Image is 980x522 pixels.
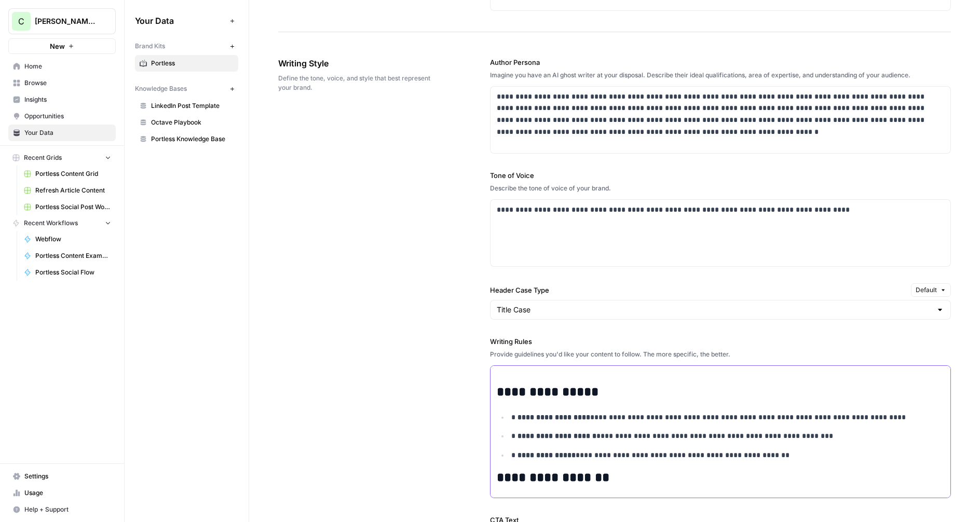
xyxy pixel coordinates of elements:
span: Portless Content Grid [35,169,111,178]
span: Help + Support [24,505,111,514]
button: Default [911,283,951,297]
span: Brand Kits [135,42,165,51]
span: LinkedIn Post Template [151,101,234,111]
span: Browse [24,78,111,88]
h1: [PERSON_NAME] [50,5,118,13]
a: Your Data [8,125,116,141]
div: Manuel says… [8,112,199,163]
label: Tone of Voice [490,170,951,181]
a: Portless Content Example Flow [19,248,116,264]
span: Insights [24,95,111,104]
span: Home [24,62,111,71]
input: Title Case [497,305,932,315]
button: Home [162,4,182,24]
div: Thank you sir! [131,163,199,186]
span: [PERSON_NAME]'s Workspace [35,16,98,26]
div: Close [182,4,201,23]
button: Workspace: Chris's Workspace [8,8,116,34]
label: Header Case Type [490,285,907,295]
div: Manuel says… [8,218,199,300]
div: Happy to help! [8,195,79,217]
a: Portless [135,55,238,72]
a: Opportunities [8,108,116,125]
div: Chris says… [8,163,199,195]
div: Hey [PERSON_NAME], just circling back to this to let you know that the import/export JSON files f... [8,218,170,292]
span: Define the tone, voice, and style that best represent your brand. [278,74,432,92]
a: Insights [8,91,116,108]
div: Thanks [PERSON_NAME]! I see it live now so I'll make all my uploads later [DATE] and hope it does... [37,314,199,357]
span: Portless [151,59,234,68]
button: Emoji picker [16,340,24,348]
span: Webflow [35,235,111,244]
span: Opportunities [24,112,111,121]
div: Hope this helps and please let us know if there's anything else you need! [17,265,162,285]
div: Provide guidelines you'd like your content to follow. The more specific, the better. [490,350,951,359]
button: Upload attachment [49,340,58,348]
a: Settings [8,468,116,485]
span: Recent Workflows [24,218,78,228]
a: Refresh Article Content [19,182,116,199]
a: Portless Knowledge Base [135,131,238,147]
span: Portless Social Flow [35,268,111,277]
span: Your Data [135,15,226,27]
span: Portless Social Post Workflow [35,202,111,212]
textarea: Message… [9,318,199,336]
span: Your Data [24,128,111,138]
button: Send a message… [178,336,195,352]
span: Portless Content Example Flow [35,251,111,260]
div: Absolutely! I've already sent in the request for you. As soon as is back up for your workspace, I... [8,112,170,155]
span: New [50,41,65,51]
span: C [18,15,24,28]
button: New [8,38,116,54]
span: Knowledge Bases [135,84,187,93]
a: Portless Social Flow [19,264,116,281]
label: Writing Rules [490,336,951,347]
p: Active [50,13,71,23]
a: Octave Playbook [135,114,238,131]
span: Octave Playbook [151,118,234,127]
button: Recent Grids [8,150,116,166]
span: Portless Knowledge Base [151,134,234,144]
button: go back [7,4,26,24]
div: Thank you sir! [139,170,191,180]
div: [DATE] [8,300,199,314]
div: Chris says… [8,314,199,365]
a: LinkedIn Post Template [135,98,238,114]
div: Chris says… [8,20,199,112]
div: Describe the tone of voice of your brand. [490,184,951,193]
span: Settings [24,472,111,481]
div: Happy to help! [17,201,71,211]
button: Help + Support [8,501,116,518]
span: Recent Grids [24,153,62,162]
span: Usage [24,488,111,498]
span: Writing Style [278,57,432,70]
div: Manuel says… [8,195,199,218]
button: Gif picker [33,340,41,348]
div: Yes. I need it back haha. I was part AirOps learning Cohort and we created all our workflows in o... [46,26,191,98]
div: Imagine you have an AI ghost writer at your disposal. Describe their ideal qualifications, area o... [490,71,951,80]
a: Portless Content Grid [19,166,116,182]
a: Home [8,58,116,75]
a: Usage [8,485,116,501]
span: Refresh Article Content [35,186,111,195]
div: Hey [PERSON_NAME], just circling back to this to let you know that the import/export JSON files f... [17,224,162,265]
img: Profile image for Manuel [30,6,46,22]
label: Author Persona [490,57,951,67]
a: Portless Social Post Workflow [19,199,116,215]
div: Absolutely! I've already sent in the request for you. As soon as is back up for your workspace, I... [17,118,162,149]
div: Yes. I need it back haha. I was part AirOps learning Cohort and we created all our workflows in o... [37,20,199,104]
span: Default [916,285,937,295]
a: Browse [8,75,116,91]
button: Start recording [66,340,74,348]
button: Recent Workflows [8,215,116,231]
a: Webflow [19,231,116,248]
